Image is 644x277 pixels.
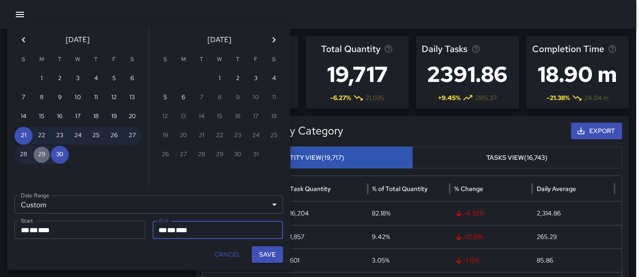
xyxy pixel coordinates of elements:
[105,108,123,126] button: 19
[21,227,29,234] span: Month
[159,217,168,224] label: End
[21,217,33,224] label: Start
[14,89,33,107] button: 7
[87,89,105,107] button: 11
[69,89,87,107] button: 10
[70,51,86,69] span: Wednesday
[34,51,50,69] span: Monday
[66,33,90,46] span: [DATE]
[247,70,265,88] button: 3
[33,108,51,126] button: 15
[87,127,105,145] button: 25
[105,127,123,145] button: 26
[33,146,51,164] button: 29
[87,108,105,126] button: 18
[105,70,123,88] button: 5
[14,196,283,214] div: Custom
[157,51,173,69] span: Sunday
[265,70,283,88] button: 4
[208,33,232,46] span: [DATE]
[229,70,247,88] button: 2
[33,70,51,88] button: 1
[15,51,32,69] span: Sunday
[174,89,192,107] button: 6
[33,89,51,107] button: 8
[123,70,141,88] button: 6
[51,146,69,164] button: 30
[124,51,140,69] span: Saturday
[211,51,228,69] span: Wednesday
[168,227,176,234] span: Day
[230,51,246,69] span: Thursday
[51,127,69,145] button: 23
[52,51,68,69] span: Tuesday
[51,89,69,107] button: 9
[14,108,33,126] button: 14
[176,227,188,234] span: Year
[21,191,49,199] label: Date Range
[193,51,210,69] span: Tuesday
[266,51,282,69] span: Saturday
[14,31,33,49] button: Previous month
[14,127,33,145] button: 21
[159,227,168,234] span: Month
[38,227,50,234] span: Year
[123,108,141,126] button: 20
[88,51,104,69] span: Thursday
[33,127,51,145] button: 22
[248,51,264,69] span: Friday
[123,127,141,145] button: 27
[29,227,38,234] span: Day
[69,70,87,88] button: 3
[252,246,283,263] button: Save
[51,108,69,126] button: 16
[105,89,123,107] button: 12
[69,108,87,126] button: 17
[123,89,141,107] button: 13
[51,70,69,88] button: 2
[156,89,174,107] button: 5
[14,146,33,164] button: 28
[211,70,229,88] button: 1
[211,246,245,263] button: Cancel
[69,127,87,145] button: 24
[265,31,283,49] button: Next month
[175,51,192,69] span: Monday
[87,70,105,88] button: 4
[106,51,122,69] span: Friday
